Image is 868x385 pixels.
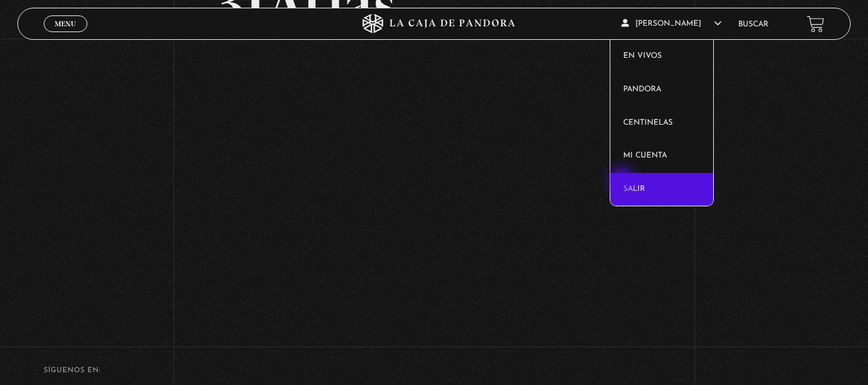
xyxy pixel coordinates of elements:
a: View your shopping cart [807,15,824,32]
a: Pandora [610,73,713,107]
span: Menu [55,20,76,28]
span: Cerrar [50,31,80,40]
h4: SÍguenos en: [44,367,825,374]
a: Centinelas [610,107,713,140]
a: Buscar [738,21,768,28]
span: [PERSON_NAME] [621,20,722,28]
a: En vivos [610,40,713,73]
a: Mi cuenta [610,139,713,173]
a: Salir [610,173,713,206]
iframe: Dailymotion video player – 3IATLAS [217,53,650,296]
